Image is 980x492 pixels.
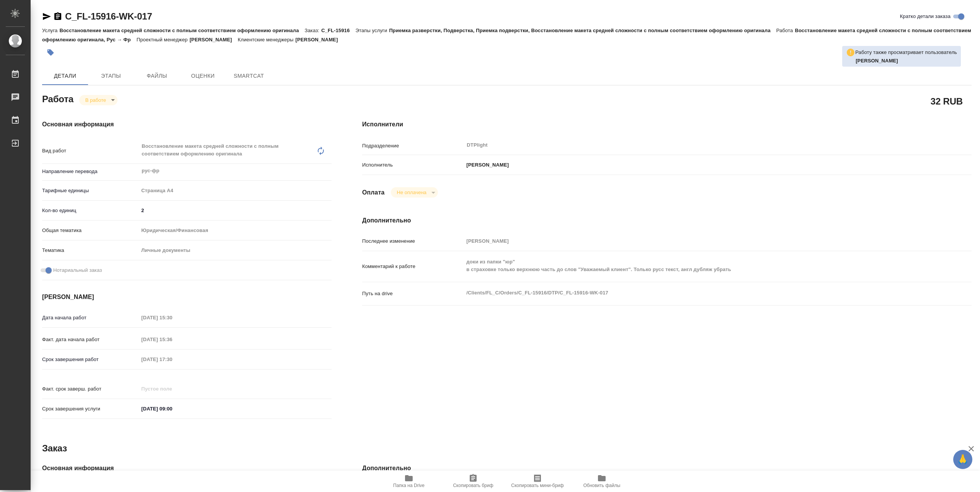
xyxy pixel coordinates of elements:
[139,71,175,81] span: Файлы
[42,293,332,302] h4: [PERSON_NAME]
[362,142,464,150] p: Подразделение
[464,161,509,169] p: [PERSON_NAME]
[42,336,139,343] p: Факт. дата начала работ
[362,290,464,297] p: Путь на drive
[42,385,139,393] p: Факт. срок заверш. работ
[139,184,332,197] div: Страница А4
[900,13,951,20] span: Кратко детали заказа
[79,95,118,105] div: В работе
[464,235,921,247] input: Пустое поле
[362,216,972,225] h4: Дополнительно
[42,12,51,21] button: Скопировать ссылку для ЯМессенджера
[42,92,73,105] h2: Работа
[53,266,102,274] span: Нотариальный заказ
[42,247,139,254] p: Тематика
[189,37,238,42] p: [PERSON_NAME]
[42,227,139,234] p: Общая тематика
[389,28,776,33] p: Приемка разверстки, Подверстка, Приемка подверстки, Восстановление макета средней сложности с пол...
[453,483,493,488] span: Скопировать бриф
[42,44,59,61] button: Добавить тэг
[441,471,505,492] button: Скопировать бриф
[139,244,332,257] div: Личные документы
[464,255,921,276] textarea: доки из папки "юр" в страховке только верхнюю часть до слов "Уважаемый клиент". Только русс текст...
[395,189,429,196] button: Не оплачена
[856,57,957,65] p: Ямковенко Вера
[42,168,139,175] p: Направление перевода
[42,187,139,195] p: Тарифные единицы
[47,71,83,81] span: Детали
[856,58,898,64] b: [PERSON_NAME]
[362,188,385,197] h4: Оплата
[305,28,321,33] p: Заказ:
[464,286,921,299] textarea: /Clients/FL_C/Orders/C_FL-15916/DTP/C_FL-15916-WK-017
[505,471,570,492] button: Скопировать мини-бриф
[362,263,464,270] p: Комментарий к работе
[139,205,332,216] input: ✎ Введи что-нибудь
[776,28,795,33] p: Работа
[356,28,389,33] p: Этапы услуги
[583,483,621,488] span: Обновить файлы
[93,71,129,81] span: Этапы
[362,120,972,129] h4: Исполнители
[42,207,139,214] p: Кол-во единиц
[230,71,267,81] span: SmartCat
[42,442,67,454] h2: Заказ
[139,334,206,345] input: Пустое поле
[59,28,304,33] p: Восстановление макета средней сложности с полным соответствием оформлению оригинала
[956,451,969,467] span: 🙏
[362,161,464,169] p: Исполнитель
[377,471,441,492] button: Папка на Drive
[931,95,963,108] h2: 32 RUB
[570,471,634,492] button: Обновить файлы
[139,383,206,394] input: Пустое поле
[362,237,464,245] p: Последнее изменение
[139,224,332,237] div: Юридическая/Финансовая
[139,354,206,365] input: Пустое поле
[953,450,972,469] button: 🙏
[362,464,972,473] h4: Дополнительно
[321,28,355,33] p: C_FL-15916
[53,12,62,21] button: Скопировать ссылку
[42,120,332,129] h4: Основная информация
[65,11,152,21] a: C_FL-15916-WK-017
[139,312,206,323] input: Пустое поле
[296,37,344,42] p: [PERSON_NAME]
[42,464,332,473] h4: Основная информация
[185,71,221,81] span: Оценки
[511,483,563,488] span: Скопировать мини-бриф
[137,37,189,42] p: Проектный менеджер
[139,403,206,414] input: ✎ Введи что-нибудь
[83,97,108,103] button: В работе
[42,405,139,413] p: Срок завершения услуги
[42,28,59,33] p: Услуга
[238,37,296,42] p: Клиентские менеджеры
[393,483,425,488] span: Папка на Drive
[391,187,438,198] div: В работе
[42,356,139,363] p: Срок завершения работ
[855,49,957,56] p: Работу также просматривает пользователь
[42,147,139,155] p: Вид работ
[42,314,139,322] p: Дата начала работ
